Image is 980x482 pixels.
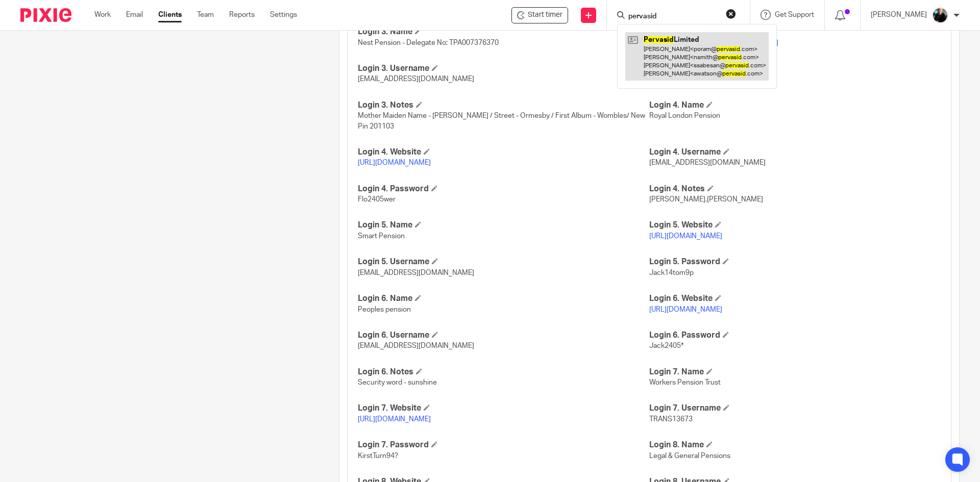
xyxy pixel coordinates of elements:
img: nicky-partington.jpg [932,7,948,23]
a: [URL][DOMAIN_NAME] [649,306,722,313]
p: [PERSON_NAME] [871,10,927,20]
span: [EMAIL_ADDRESS][DOMAIN_NAME] [649,159,766,166]
a: Team [197,10,214,20]
h4: Login 4. Website [358,147,649,158]
span: Royal London Pension [649,112,720,119]
span: KirstTurn94? [358,452,398,460]
span: Start timer [528,10,562,20]
h4: Login 4. Name [649,100,941,111]
h4: Login 4. Notes [649,184,941,194]
h4: Login 3. Username [358,63,649,74]
span: [PERSON_NAME],[PERSON_NAME] [649,196,763,203]
input: Search [627,12,719,21]
h4: Login 3. Password [649,63,941,74]
span: Peoples pension [358,306,411,313]
h4: Login 4. Username [649,147,941,158]
span: Flo2405wer [358,196,396,203]
span: Get Support [775,11,814,18]
span: TRANS13673 [649,416,693,423]
span: [EMAIL_ADDRESS][DOMAIN_NAME] [358,342,474,349]
span: Mother Maiden Name - [PERSON_NAME] / Street - Ormesby / First Album - Wombles/ New Pin 201103 [358,112,645,130]
button: Clear [726,9,736,19]
h4: Login 6. Notes [358,367,649,377]
span: Smart Pension [358,233,405,240]
h4: Login 6. Username [358,330,649,341]
h4: Login 5. Website [649,220,941,231]
a: Email [126,10,143,20]
h4: Login 7. Name [649,367,941,377]
h4: Login 3. Name [358,27,649,37]
span: Security word - sunshine [358,379,437,386]
span: [EMAIL_ADDRESS][DOMAIN_NAME] [358,269,474,276]
h4: Login 6. Website [649,293,941,304]
span: Jack14tom9p [649,269,694,276]
h4: Login 5. Username [358,257,649,267]
a: Work [94,10,111,20]
h4: Login 7. Username [649,403,941,414]
a: [URL][DOMAIN_NAME] [358,416,431,423]
div: Max Accountants Payroll [511,7,568,23]
a: [URL][DOMAIN_NAME] [649,233,722,240]
h4: Login 7. Website [358,403,649,414]
a: [URL][DOMAIN_NAME] [358,159,431,166]
img: Pixie [20,8,71,22]
h4: Login 6. Name [358,293,649,304]
h4: Login 4. Password [358,184,649,194]
h4: Login 3. Website [649,27,941,37]
span: Nest Pension - Delegate No: TPA007376370 [358,39,499,46]
h4: Login 6. Password [649,330,941,341]
h4: Login 3. Notes [358,100,649,111]
h4: Login 5. Password [649,257,941,267]
h4: Login 7. Password [358,440,649,450]
h4: Login 5. Name [358,220,649,231]
span: [EMAIL_ADDRESS][DOMAIN_NAME] [358,75,474,83]
a: Clients [158,10,182,20]
span: Workers Pension Trust [649,379,721,386]
a: Settings [270,10,297,20]
h4: Login 8. Name [649,440,941,450]
a: Reports [229,10,255,20]
span: Legal & General Pensions [649,452,730,460]
span: Jack2405* [649,342,683,349]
